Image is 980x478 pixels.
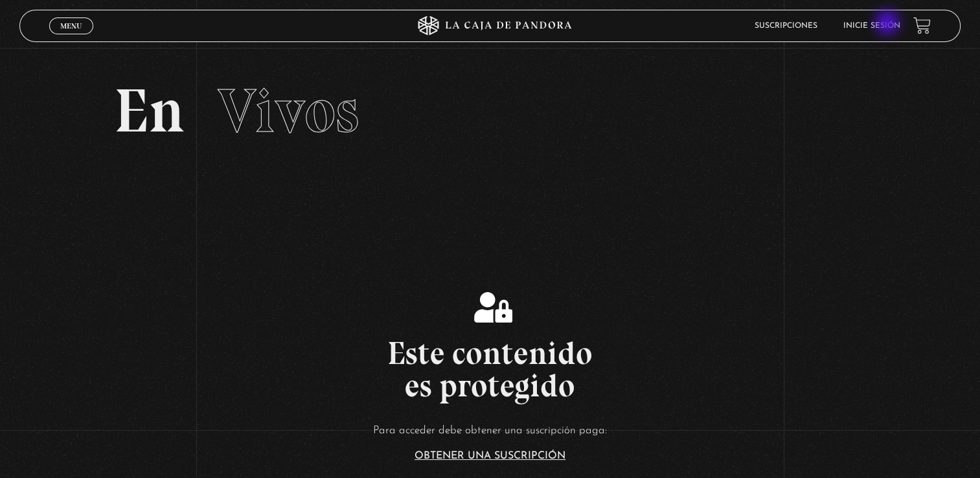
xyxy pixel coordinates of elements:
span: Vivos [218,74,359,148]
a: View your shopping cart [913,17,931,34]
span: Cerrar [56,33,86,42]
a: Suscripciones [755,22,817,30]
a: Obtener una suscripción [415,451,565,461]
h2: En [114,80,867,142]
span: Menu [60,22,82,30]
a: Inicie sesión [843,22,900,30]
